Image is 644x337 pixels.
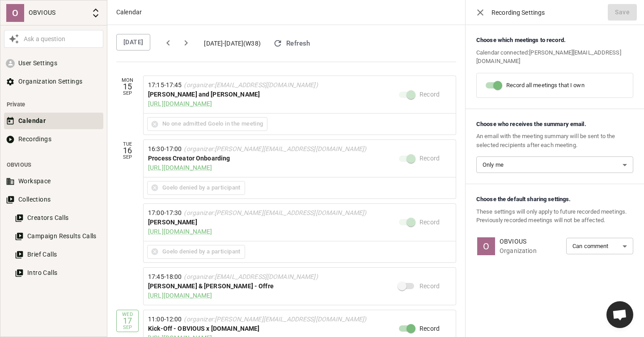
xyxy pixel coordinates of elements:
p: Organization [500,246,537,255]
div: O [477,237,495,255]
span: Record [419,282,440,291]
div: Calendar [116,8,456,17]
p: Choose the default sharing settings. [476,195,633,204]
div: 17 [123,317,132,325]
button: Recordings [4,131,103,147]
button: User Settings [4,55,103,72]
p: Choose who receives the summary email. [476,120,633,129]
a: [URL][DOMAIN_NAME] [148,228,212,235]
span: Record [419,154,440,163]
button: Calendar [4,113,103,129]
button: Organization Settings [4,73,103,90]
button: [DATE] [116,34,150,51]
span: (organizer: [PERSON_NAME][EMAIL_ADDRESS][DOMAIN_NAME] ) [184,145,366,152]
div: [PERSON_NAME] & [PERSON_NAME] - Offre [148,282,398,291]
div: Can comment [566,238,633,254]
span: (organizer: [PERSON_NAME][EMAIL_ADDRESS][DOMAIN_NAME] ) [184,316,366,323]
div: 15 [123,83,132,91]
button: Campaign Results Calls [13,228,103,244]
a: [URL][DOMAIN_NAME] [148,164,212,171]
button: Awesile Icon [6,31,21,46]
button: Collections [4,191,103,208]
div: 17:15 - 17:45 [148,80,398,90]
p: An email with the meeting summary will be sent to the selected recipients after each meeting. [476,132,633,149]
li: Private [4,96,103,113]
span: (organizer: [EMAIL_ADDRESS][DOMAIN_NAME] ) [184,273,318,280]
div: Kick-Off - OBVIOUS x [DOMAIN_NAME] [148,324,398,333]
div: Ask a question [21,34,101,44]
div: 16 [123,147,132,155]
div: 17:45 - 18:00 [148,272,398,282]
div: Tue [123,142,132,147]
p: OBVIOUS [29,8,87,17]
span: (organizer: [PERSON_NAME][EMAIL_ADDRESS][DOMAIN_NAME] ) [184,209,366,216]
li: OBVIOUS [4,156,103,173]
p: OBVIOUS [500,237,537,246]
span: Record [419,324,440,333]
div: Wed [122,312,132,317]
div: 16:30 - 17:00 [148,144,398,154]
div: Ouvrir le chat [606,301,633,328]
span: Record [419,218,440,227]
button: next [177,34,195,52]
div: Mon [122,78,133,83]
p: Calendar connected: [PERSON_NAME][EMAIL_ADDRESS][DOMAIN_NAME] [476,48,633,66]
p: Recording Settings [491,8,545,17]
button: Creators Calls [13,210,103,226]
p: Choose which meetings to record. [476,36,633,45]
span: Record [419,90,440,99]
span: (organizer: [EMAIL_ADDRESS][DOMAIN_NAME] ) [184,81,318,88]
button: Brief Calls [13,246,103,263]
div: [PERSON_NAME] and [PERSON_NAME] [148,90,398,99]
div: 17:00 - 17:30 [148,208,398,218]
div: [DATE] - [DATE] (W 38 ) [204,39,260,48]
div: Sep [123,155,132,160]
div: Sep [123,325,132,330]
div: Only me [476,156,633,173]
a: [URL][DOMAIN_NAME] [148,292,212,299]
div: [PERSON_NAME] [148,218,398,227]
button: previous [159,34,177,52]
button: Workspace [4,173,103,190]
div: 11:00 - 12:00 [148,315,398,324]
div: Process Creator Onboarding [148,154,398,163]
div: O [6,4,24,22]
p: These settings will only apply to future recorded meetings. Previously recorded meetings will not... [476,207,633,225]
button: Intro Calls [13,265,103,281]
a: [URL][DOMAIN_NAME] [148,100,212,107]
button: Refresh [270,34,315,53]
div: Sep [123,91,132,96]
p: Record all meetings that I own [506,81,585,90]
